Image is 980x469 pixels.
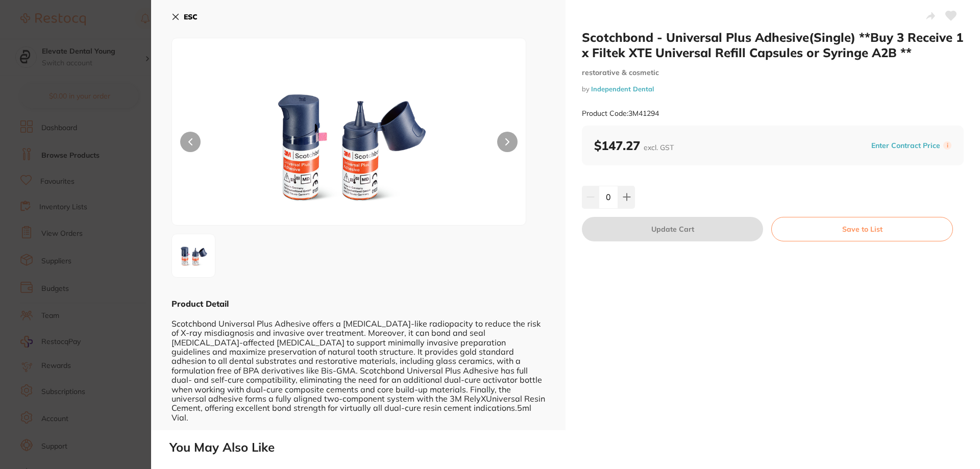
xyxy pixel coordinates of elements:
img: MTkyMA [175,237,212,274]
small: restorative & cosmetic [582,68,964,77]
b: $147.27 [594,138,674,153]
button: Update Cart [582,217,763,241]
b: ESC [184,12,198,21]
h2: You May Also Like [169,440,976,455]
button: Save to List [771,217,953,241]
small: by [582,85,964,93]
span: excl. GST [644,143,674,152]
h2: Scotchbond - Universal Plus Adhesive(Single) **Buy 3 Receive 1 x Filtek XTE Universal Refill Caps... [582,30,964,60]
div: Scotchbond Universal Plus Adhesive offers a [MEDICAL_DATA]-like radiopacity to reduce the risk of... [171,309,545,422]
button: Enter Contract Price [868,141,943,151]
a: Independent Dental [591,85,654,93]
label: i [943,141,951,150]
b: Product Detail [171,299,229,309]
button: ESC [171,8,198,26]
img: MTkyMA [243,64,455,225]
small: Product Code: 3M41294 [582,109,659,118]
